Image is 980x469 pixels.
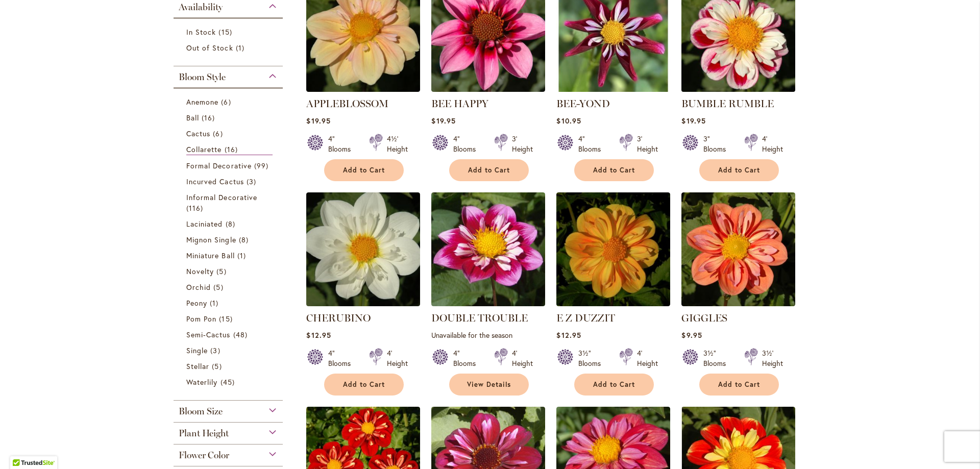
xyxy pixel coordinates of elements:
span: 5 [216,266,229,277]
span: Availability [179,2,223,13]
a: BEE-YOND [556,84,670,94]
div: 4½' Height [387,134,408,154]
img: CHERUBINO [306,192,420,306]
a: Informal Decorative 116 [186,192,273,213]
span: Bloom Size [179,406,223,417]
a: Pom Pon 15 [186,313,273,324]
span: Bloom Style [179,71,226,83]
a: BEE HAPPY [431,84,545,94]
span: $19.95 [431,116,455,126]
span: Novelty [186,266,214,276]
span: Mignon Single [186,235,236,244]
span: 6 [213,128,225,139]
span: $12.95 [306,330,331,340]
div: 3' Height [637,134,658,154]
span: 1 [236,42,247,53]
a: Novelty 5 [186,266,273,277]
div: 4' Height [637,348,658,368]
a: DOUBLE TROUBLE [431,312,528,324]
span: 116 [186,203,206,213]
a: Peony 1 [186,298,273,308]
a: Collarette 16 [186,144,273,155]
span: Stellar [186,361,209,371]
a: View Details [449,374,529,396]
a: GIGGLES [681,312,727,324]
div: 3' Height [512,134,533,154]
div: 4" Blooms [453,134,482,154]
span: Orchid [186,282,211,292]
button: Add to Cart [574,374,654,396]
div: 3½' Height [762,348,783,368]
span: 3 [210,345,223,356]
div: 3½" Blooms [578,348,607,368]
a: Cactus 6 [186,128,273,139]
span: Anemone [186,97,218,107]
span: 16 [225,144,240,155]
span: 48 [233,329,250,340]
span: Cactus [186,129,210,138]
a: Stellar 5 [186,361,273,372]
span: $19.95 [681,116,705,126]
button: Add to Cart [699,159,779,181]
a: BEE HAPPY [431,97,488,110]
span: Add to Cart [343,380,385,389]
span: 6 [221,96,233,107]
div: 4" Blooms [328,348,357,368]
span: 16 [202,112,217,123]
div: 4' Height [512,348,533,368]
button: Add to Cart [699,374,779,396]
span: Formal Decorative [186,161,252,170]
span: Miniature Ball [186,251,235,260]
span: Ball [186,113,199,122]
a: Formal Decorative 99 [186,160,273,171]
span: Flower Color [179,450,229,461]
span: 3 [247,176,259,187]
a: APPLEBLOSSOM [306,84,420,94]
span: Semi-Cactus [186,330,231,339]
span: Incurved Cactus [186,177,244,186]
a: CHERUBINO [306,312,371,324]
span: Pom Pon [186,314,216,324]
button: Add to Cart [324,374,404,396]
a: DOUBLE TROUBLE [431,299,545,308]
span: $19.95 [306,116,330,126]
span: Add to Cart [343,166,385,175]
a: Miniature Ball 1 [186,250,273,261]
span: 8 [226,218,238,229]
div: 4' Height [387,348,408,368]
a: E Z DUZZIT [556,312,615,324]
span: Add to Cart [593,166,635,175]
span: Single [186,345,208,355]
a: BUMBLE RUMBLE [681,84,795,94]
span: Add to Cart [718,380,760,389]
a: E Z DUZZIT [556,299,670,308]
a: BEE-YOND [556,97,610,110]
span: 15 [219,313,235,324]
iframe: Launch Accessibility Center [8,433,36,461]
div: 4" Blooms [328,134,357,154]
span: Add to Cart [468,166,510,175]
a: Out of Stock 1 [186,42,273,53]
div: 4" Blooms [578,134,607,154]
span: 5 [213,282,226,292]
span: Collarette [186,144,222,154]
span: 15 [218,27,234,37]
img: GIGGLES [681,192,795,306]
span: Laciniated [186,219,223,229]
span: 1 [237,250,249,261]
span: Peony [186,298,207,308]
a: BUMBLE RUMBLE [681,97,774,110]
span: Waterlily [186,377,217,387]
div: 4' Height [762,134,783,154]
a: GIGGLES [681,299,795,308]
span: Informal Decorative [186,192,257,202]
a: Anemone 6 [186,96,273,107]
span: 99 [254,160,271,171]
span: 45 [220,377,237,387]
img: DOUBLE TROUBLE [431,192,545,306]
span: Add to Cart [718,166,760,175]
button: Add to Cart [449,159,529,181]
span: $12.95 [556,330,581,340]
a: Orchid 5 [186,282,273,292]
a: Semi-Cactus 48 [186,329,273,340]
